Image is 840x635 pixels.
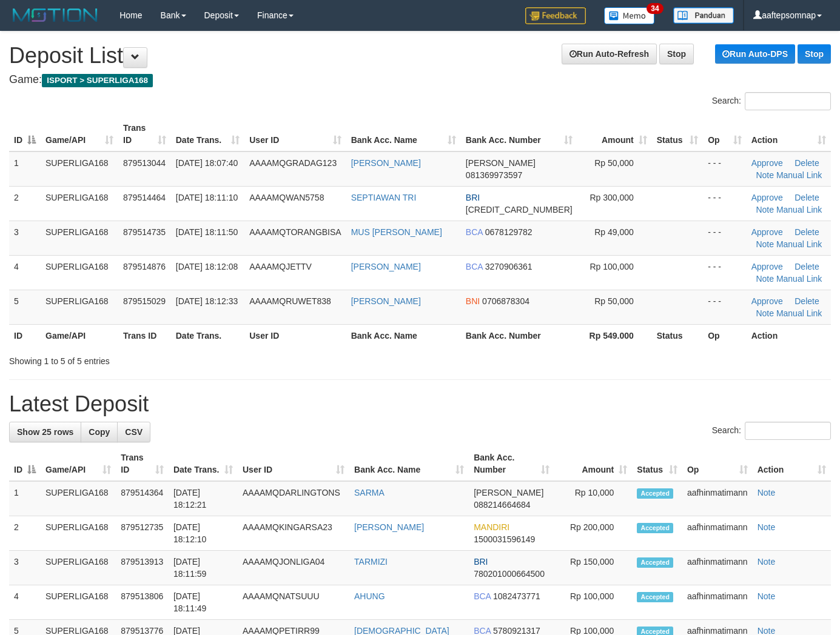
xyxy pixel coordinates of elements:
[9,117,41,151] th: ID: activate to sort column descending
[466,158,536,168] span: [PERSON_NAME]
[123,158,166,168] span: 879513044
[9,44,831,68] h1: Deposit List
[554,585,632,620] td: Rp 100,000
[9,6,101,24] img: MOTION_logo.png
[756,274,774,284] a: Note
[776,170,822,180] a: Manual Link
[604,7,655,24] img: Button%20Memo.svg
[116,551,169,585] td: 879513913
[9,151,41,187] td: 1
[776,205,822,214] a: Manual Link
[637,488,673,499] span: Accepted
[169,447,238,481] th: Date Trans.: activate to sort column ascending
[554,481,632,516] td: Rp 10,000
[9,481,41,516] td: 1
[466,193,480,202] span: BRI
[176,193,238,202] span: [DATE] 18:11:10
[41,290,118,324] td: SUPERLIGA168
[795,227,819,237] a: Delete
[637,557,673,568] span: Accepted
[469,447,554,481] th: Bank Acc. Number: activate to sort column ascending
[351,193,417,202] a: SEPTIAWAN TRI
[17,427,73,437] span: Show 25 rows
[42,74,153,87] span: ISPORT > SUPERLIGA168
[758,591,776,601] a: Note
[41,551,116,585] td: SUPERLIGA168
[474,522,509,532] span: MANDIRI
[41,117,118,151] th: Game/API: activate to sort column ascending
[682,447,753,481] th: Op: activate to sort column ascending
[41,151,118,187] td: SUPERLIGA168
[41,255,118,290] td: SUPERLIGA168
[577,117,652,151] th: Amount: activate to sort column ascending
[466,205,573,214] span: Copy 685901009472532 to clipboard
[9,392,831,416] h1: Latest Deposit
[169,481,238,516] td: [DATE] 18:12:21
[9,290,41,324] td: 5
[594,296,634,306] span: Rp 50,000
[751,193,783,202] a: Approve
[795,296,819,306] a: Delete
[703,151,747,187] td: - - -
[795,262,819,271] a: Delete
[703,221,747,255] td: - - -
[176,227,238,237] span: [DATE] 18:11:50
[9,221,41,255] td: 3
[41,186,118,221] td: SUPERLIGA168
[554,551,632,585] td: Rp 150,000
[682,551,753,585] td: aafhinmatimann
[474,534,535,544] span: Copy 1500031596149 to clipboard
[703,324,747,347] th: Op
[747,117,831,151] th: Action: activate to sort column ascending
[41,221,118,255] td: SUPERLIGA168
[116,447,169,481] th: Trans ID: activate to sort column ascending
[474,591,491,601] span: BCA
[474,557,488,567] span: BRI
[171,117,244,151] th: Date Trans.: activate to sort column ascending
[682,516,753,551] td: aafhinmatimann
[751,158,783,168] a: Approve
[493,591,540,601] span: Copy 1082473771 to clipboard
[751,296,783,306] a: Approve
[594,227,634,237] span: Rp 49,000
[590,262,633,271] span: Rp 100,000
[89,427,110,437] span: Copy
[117,422,150,442] a: CSV
[652,324,703,347] th: Status
[637,523,673,533] span: Accepted
[238,481,349,516] td: AAAAMQDARLINGTONS
[485,262,533,271] span: Copy 3270906361 to clipboard
[244,117,346,151] th: User ID: activate to sort column ascending
[9,350,341,367] div: Showing 1 to 5 of 5 entries
[346,324,461,347] th: Bank Acc. Name
[647,3,663,14] span: 34
[673,7,734,24] img: panduan.png
[562,44,657,64] a: Run Auto-Refresh
[9,186,41,221] td: 2
[474,569,545,579] span: Copy 780201000664500 to clipboard
[747,324,831,347] th: Action
[351,227,442,237] a: MUS [PERSON_NAME]
[776,274,822,284] a: Manual Link
[81,422,118,442] a: Copy
[9,585,41,620] td: 4
[354,591,385,601] a: AHUNG
[238,447,349,481] th: User ID: activate to sort column ascending
[659,44,694,64] a: Stop
[703,290,747,324] td: - - -
[171,324,244,347] th: Date Trans.
[756,205,774,214] a: Note
[41,447,116,481] th: Game/API: activate to sort column ascending
[354,557,388,567] a: TARMIZI
[118,324,171,347] th: Trans ID
[9,255,41,290] td: 4
[756,170,774,180] a: Note
[116,585,169,620] td: 879513806
[249,262,312,271] span: AAAAMQJETTV
[466,227,483,237] span: BCA
[632,447,682,481] th: Status: activate to sort column ascending
[751,262,783,271] a: Approve
[577,324,652,347] th: Rp 549.000
[9,422,81,442] a: Show 25 rows
[682,585,753,620] td: aafhinmatimann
